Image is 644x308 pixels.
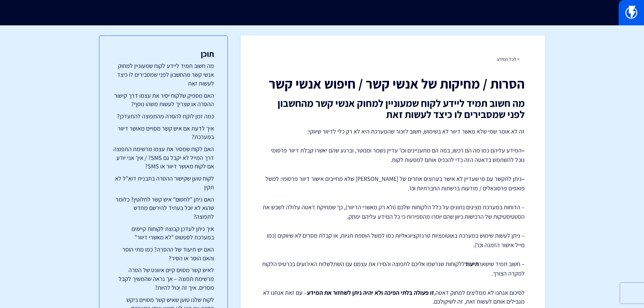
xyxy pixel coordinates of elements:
[522,146,525,154] strong: –
[261,127,525,278] p: זה לא אומר שמי שלא מאשר דיוור לא בשימוש, חשוב לזכור שהמערכת היא לא רק כלי לדיוור שיווקי: המידע על...
[465,260,479,268] strong: תיעוד
[261,98,525,120] h2: מה חשוב תמיד ליידע לקוח שמעוניין למחוק אנשי קשר מהחשבון לפני שמסבירים לו כיצד לעשות זאת
[261,288,525,306] p: לסיכום אנחנו לא ממליצים למחוק דאטה, – עם זאת אנחנו לא מגבילים אותם לעשות זאת, זה לשיקולכם.
[113,245,214,262] a: האם יש תיעוד של ההסרה? כמו מתי הוסר והאם הוסר או הסיר?
[113,62,214,88] a: מה חשוב תמיד ליידע לקוח שמעוניין למחוק אנשי קשר מהחשבון לפני שמסבירים לו כיצד לעשות זאת
[113,112,214,121] a: כמה זמן לוקח להסרה מהתפוצה להתעדכן?
[522,175,525,183] strong: –
[261,76,525,91] h1: הסרות / מחיקות של אנשי קשר / חיפוש אנשי קשר
[113,145,214,171] a: האם לקוח שמסיר את עצמו מרשימת התפוצה דרך המייל לא יקבל גם SMS? / איך אני יודע אם לקוח מאושר דיוור...
[113,49,214,58] h3: תוכן
[113,174,214,191] a: לקוח טוען שקישור ההסרה בתבנית דוא"ל לא תקין
[170,5,474,21] input: חיפוש מהיר...
[113,124,214,141] a: איך לדעת אם איש קשר מסויים מאושר דיוור במערכת?
[113,266,214,292] a: לאיש קשר מסוים קיים איוונט של הסרה מרשימת תפוצה – אך נראה שהמשיך לקבל מסרים. איך זה יכול להיות?
[113,91,214,109] a: האם מספיק שלקוח יסיר את עצמו דרך קישור ההסרה או שצריך לעשות משהו נוסף?
[113,195,214,221] a: האם ניתן "לחסום" איש קשר לחלוטין? כלומר שהוא לא יוכל בעתיד להירשם מחדש לתפוצה?
[497,56,520,62] a: < לכל המידע
[113,224,214,242] a: איך ניתן לעדכן קבוצת לקוחות קיימים במערכת לסטטוס "לא מאשרי דיוור"
[307,289,434,297] strong: זו פעולה בלתי הפיכה ולא יהיה ניתן לשחזור את המידע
